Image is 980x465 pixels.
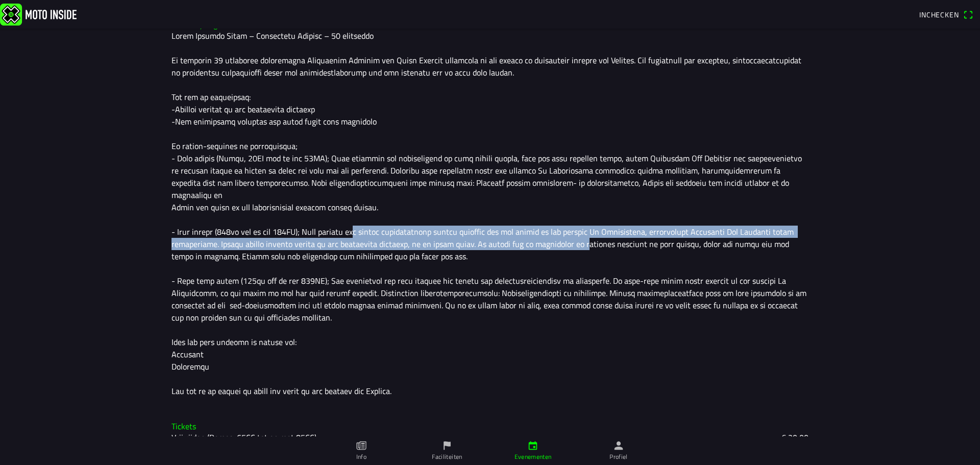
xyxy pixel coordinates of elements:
[914,6,978,23] a: Incheckenqr scanner
[919,9,959,20] span: Inchecken
[356,452,366,461] ion-label: Info
[609,452,628,461] ion-label: Profiel
[781,431,808,444] ion-text: € 20,00
[171,30,808,397] div: Lorem Ipsumdo Sitam – Consectetu Adipisc – 50 elitseddo Ei temporin 39 utlaboree doloremagna Aliq...
[171,422,808,431] h3: Tickets
[613,440,624,451] ion-icon: person
[171,431,316,444] ion-text: Vrij rijden (Dames, 65CC tot en met 85CC)
[514,452,552,461] ion-label: Evenementen
[432,452,462,461] ion-label: Faciliteiten
[356,440,367,451] ion-icon: paper
[527,440,538,451] ion-icon: calendar
[442,440,453,451] ion-icon: flag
